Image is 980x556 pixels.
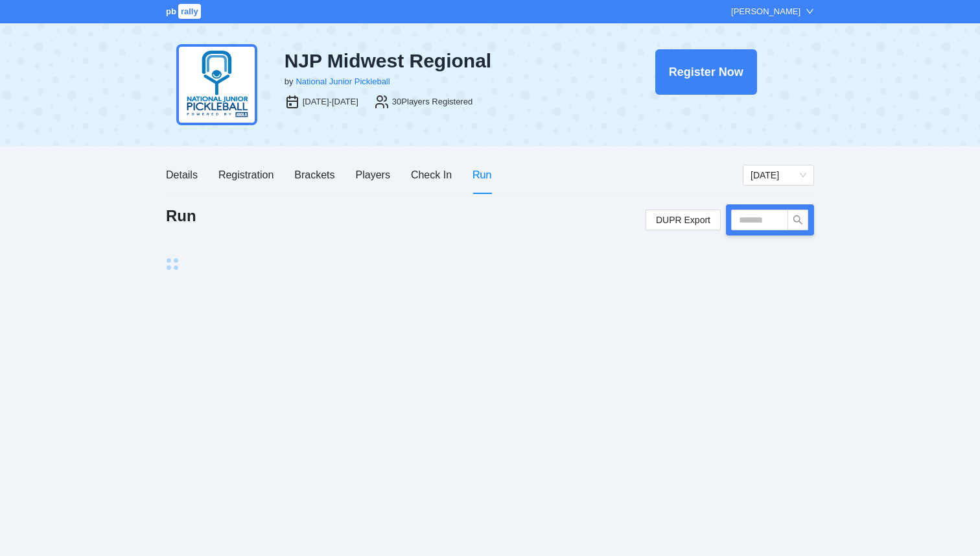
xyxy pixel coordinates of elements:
button: search [787,210,808,230]
div: Players [356,167,390,183]
span: Friday [751,165,806,185]
div: Run [472,167,491,183]
div: 30 Players Registered [392,95,472,108]
div: by [285,75,294,88]
span: rally [178,4,201,19]
span: down [806,7,814,16]
div: Details [166,167,198,183]
div: Registration [218,167,274,183]
div: [DATE]-[DATE] [303,95,358,108]
a: DUPR Export [646,210,721,230]
div: Check In [411,167,452,183]
a: pbrally [166,6,203,16]
div: NJP Midwest Regional [285,49,588,73]
a: National Junior Pickleball [296,77,390,86]
span: DUPR Export [656,210,710,230]
div: Brackets [294,167,334,183]
span: search [788,215,808,225]
div: [PERSON_NAME] [731,5,800,18]
h1: Run [166,206,196,226]
span: pb [166,6,176,16]
img: njp-logo2.png [176,44,257,125]
button: Register Now [655,49,757,95]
